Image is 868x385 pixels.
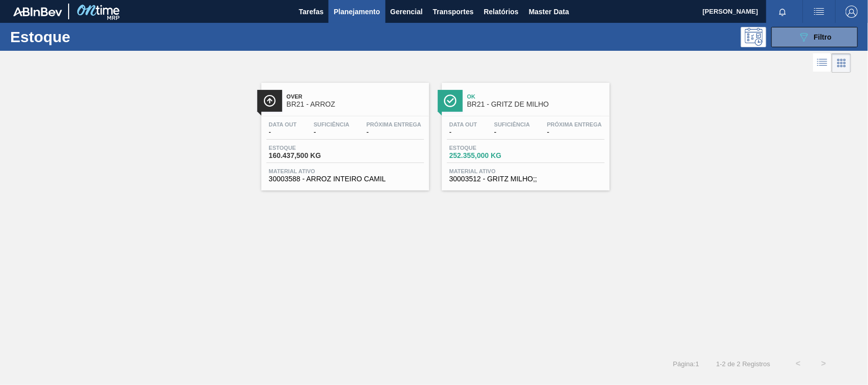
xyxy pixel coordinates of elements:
span: Estoque [269,145,340,151]
span: Transportes [433,6,473,18]
span: - [269,129,297,136]
span: Próxima Entrega [367,121,422,127]
h1: Estoque [10,31,159,43]
span: Data out [269,121,297,127]
span: Tarefas [299,6,324,18]
span: 30003512 - GRITZ MILHO;; [450,175,602,183]
span: Ok [467,93,605,100]
img: userActions [813,6,825,18]
span: 252.355,000 KG [450,152,521,159]
span: - [450,129,477,136]
span: Planejamento [334,6,380,18]
span: BR21 - ARROZ [287,101,424,108]
div: Visão em Cards [832,53,851,73]
span: - [547,129,602,136]
span: - [494,129,530,136]
img: TNhmsLtSVTkK8tSr43FrP2fwEKptu5GPRR3wAAAABJRU5ErkJggg== [13,7,62,16]
span: Gerencial [391,6,423,18]
span: 160.437,500 KG [269,152,340,159]
span: Over [287,93,424,100]
button: Notificações [766,5,799,19]
span: Suficiência [314,121,349,127]
a: ÍconeOkBR21 - GRITZ DE MILHOData out-Suficiência-Próxima Entrega-Estoque252.355,000 KGMaterial at... [434,75,615,190]
button: > [811,351,836,376]
a: ÍconeOverBR21 - ARROZData out-Suficiência-Próxima Entrega-Estoque160.437,500 KGMaterial ativo3000... [254,75,434,190]
button: Filtro [771,27,858,47]
img: Logout [846,6,858,18]
span: 30003588 - ARROZ INTEIRO CAMIL [269,175,422,183]
div: Visão em Lista [813,53,832,73]
div: Pogramando: nenhum usuário selecionado [741,27,766,47]
button: < [786,351,811,376]
span: BR21 - GRITZ DE MILHO [467,101,605,108]
span: Suficiência [494,121,530,127]
span: - [367,129,422,136]
span: 1 - 2 de 2 Registros [714,360,770,368]
span: Estoque [450,145,521,151]
span: Data out [450,121,477,127]
img: Ícone [444,94,457,107]
span: Filtro [814,33,832,41]
span: Página : 1 [673,360,699,368]
img: Ícone [263,94,276,107]
span: - [314,129,349,136]
span: Material ativo [450,168,602,174]
span: Master Data [529,6,569,18]
span: Material ativo [269,168,422,174]
span: Relatórios [484,6,518,18]
span: Próxima Entrega [547,121,602,127]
